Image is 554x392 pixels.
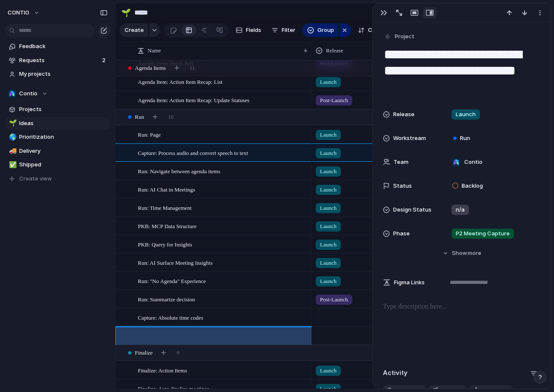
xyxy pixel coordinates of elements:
[135,349,153,357] span: Finalize
[456,110,476,119] span: Launch
[138,148,248,157] span: Capture: Process audio and convert speech to text
[138,184,195,194] span: Run: AI Chat in Meetings
[138,276,206,286] span: Run: "No Agenda" Experience
[19,70,108,78] span: My projects
[19,89,37,98] span: Contio
[354,23,395,37] button: Collapse
[19,160,108,169] span: Shipped
[368,26,391,34] span: Collapse
[393,206,431,214] span: Design Status
[138,294,195,304] span: Run: Summarize decision
[121,7,131,18] div: 🌱
[177,349,180,357] span: 9
[9,118,15,128] div: 🌱
[8,133,16,141] button: 🌎
[382,31,417,43] button: Project
[282,26,295,34] span: Filter
[302,23,338,37] button: Group
[138,129,161,139] span: Run: Page
[320,295,348,304] span: Post-Launch
[19,119,108,128] span: Ideas
[462,182,483,190] span: Backlog
[320,186,337,194] span: Launch
[232,23,265,37] button: Fields
[125,26,144,34] span: Create
[320,78,337,86] span: Launch
[464,158,483,166] span: Contio
[138,77,223,86] span: Agenda Item: Action Item Recap: List
[326,46,343,55] span: Release
[246,26,261,34] span: Fields
[168,113,174,121] span: 10
[4,172,111,185] button: Create view
[9,132,15,142] div: 🌎
[468,249,481,258] span: more
[19,42,108,51] span: Feedback
[102,56,107,65] span: 2
[393,229,410,238] span: Phase
[4,87,111,100] button: Contio
[148,46,161,55] span: Name
[119,6,133,20] button: 🌱
[4,6,44,20] button: CONTIO
[395,32,414,41] span: Project
[320,259,337,267] span: Launch
[138,258,212,267] span: Run: AI Surface Meeting Insights
[320,240,337,249] span: Launch
[138,312,203,322] span: Capture: Absolute time codes
[19,147,108,155] span: Delivery
[8,119,16,128] button: 🌱
[383,368,408,378] h2: Activity
[135,113,144,121] span: Run
[19,56,100,65] span: Requests
[460,134,470,143] span: Run
[8,160,16,169] button: ✅
[4,103,111,116] a: Projects
[383,246,540,261] button: Showmore
[190,64,195,72] span: 11
[320,167,337,176] span: Launch
[4,145,111,157] a: 🚚Delivery
[394,278,425,287] span: Figma Links
[393,134,426,143] span: Workstream
[320,131,337,139] span: Launch
[320,204,337,212] span: Launch
[4,68,111,80] a: My projects
[393,182,412,190] span: Status
[138,166,220,176] span: Run: Navigate between agenda items
[320,222,337,231] span: Launch
[4,158,111,171] a: ✅Shipped
[138,203,191,212] span: Run: Time Management
[4,131,111,143] a: 🌎Prioritization
[9,160,15,170] div: ✅
[4,117,111,130] a: 🌱Ideas
[268,23,299,37] button: Filter
[456,206,465,214] span: n/a
[19,105,108,114] span: Projects
[317,26,334,34] span: Group
[320,149,337,157] span: Launch
[138,95,249,105] span: Agenda Item: Action Item Recap: Update Statuses
[394,158,408,166] span: Team
[138,239,192,249] span: PKB: Query for Insights
[320,96,348,105] span: Post-Launch
[456,229,510,238] span: P2 Meeting Capture
[135,64,166,72] span: Agenda Items
[4,40,111,53] a: Feedback
[8,9,29,17] span: CONTIO
[138,365,187,375] span: Finalize: Action Items
[19,175,52,183] span: Create view
[138,221,197,231] span: PKB: MCP Data Structure
[320,277,337,286] span: Launch
[8,147,16,155] button: 🚚
[19,133,108,141] span: Prioritization
[120,23,148,37] button: Create
[452,249,467,258] span: Show
[9,146,15,156] div: 🚚
[4,54,111,67] a: Requests2
[393,110,414,119] span: Release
